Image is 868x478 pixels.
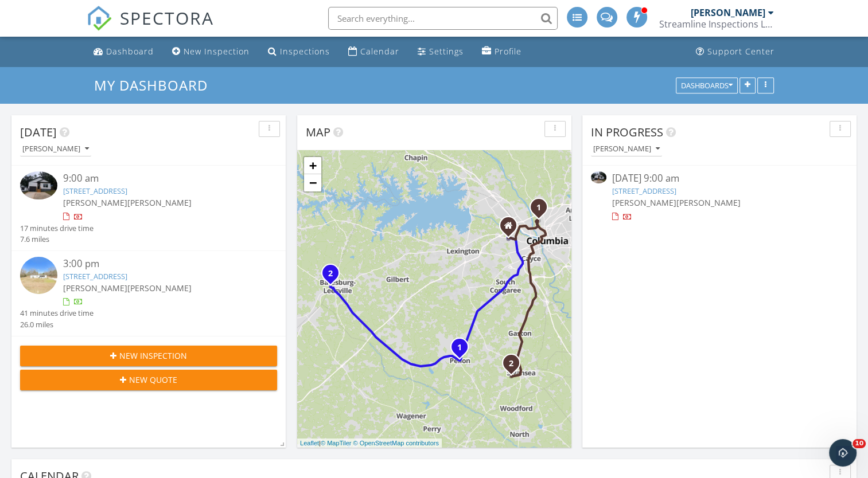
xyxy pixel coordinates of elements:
[353,440,439,446] a: © OpenStreetMap contributors
[304,157,321,174] a: Zoom in
[429,46,464,57] div: Settings
[20,234,94,245] div: 7.6 miles
[63,197,127,208] span: [PERSON_NAME]
[853,439,866,448] span: 10
[539,207,546,214] div: 4218 Woodridge Dr, Columbia, SC 29203
[63,257,256,271] div: 3:00 pm
[612,171,826,186] div: [DATE] 9:00 am
[127,197,192,208] span: [PERSON_NAME]
[413,41,468,62] a: Settings
[509,360,513,368] i: 2
[829,439,857,467] iframe: Intercom live chat
[593,145,660,153] div: [PERSON_NAME]
[691,41,779,62] a: Support Center
[184,46,250,57] div: New Inspection
[20,346,277,366] button: New Inspection
[63,186,127,196] a: [STREET_ADDRESS]
[612,186,676,196] a: [STREET_ADDRESS]
[20,223,94,234] div: 17 minutes drive time
[22,145,89,153] div: [PERSON_NAME]
[263,41,334,62] a: Inspections
[87,6,112,31] img: The Best Home Inspection Software - Spectora
[129,374,177,386] span: New Quote
[676,197,741,208] span: [PERSON_NAME]
[63,283,127,293] span: [PERSON_NAME]
[495,46,521,57] div: Profile
[511,363,518,370] div: 284 Swansea Rd, Swansea, SC 29160
[591,171,606,183] img: 9578840%2Fcover_photos%2F0JtND8UsOrlXRnHH1ra5%2Fsmall.jpg
[20,257,57,294] img: streetview
[300,440,319,446] a: Leaflet
[20,257,277,330] a: 3:00 pm [STREET_ADDRESS] [PERSON_NAME][PERSON_NAME] 41 minutes drive time 26.0 miles
[20,142,91,157] button: [PERSON_NAME]
[20,319,94,330] div: 26.0 miles
[168,41,254,62] a: New Inspection
[681,81,733,89] div: Dashboards
[330,273,337,280] div: 322 Saluda Ave, Batesburg-Leesville, SC 29006
[591,124,663,140] span: In Progress
[20,370,277,390] button: New Quote
[676,77,738,93] button: Dashboards
[321,440,352,446] a: © MapTiler
[20,171,277,245] a: 9:00 am [STREET_ADDRESS] [PERSON_NAME][PERSON_NAME] 17 minutes drive time 7.6 miles
[460,347,466,354] div: 119 Calm Citadel, Pelion, SC 29123
[306,124,330,140] span: Map
[106,46,154,57] div: Dashboard
[328,7,558,30] input: Search everything...
[89,41,158,62] a: Dashboard
[691,7,765,18] div: [PERSON_NAME]
[659,18,774,30] div: Streamline Inspections LLC
[508,225,515,232] div: 49 C Trotter Rd., West Columbia SC 29169
[20,124,57,140] span: [DATE]
[707,46,774,57] div: Support Center
[328,270,333,278] i: 2
[87,15,214,40] a: SPECTORA
[360,46,399,57] div: Calendar
[457,344,462,352] i: 1
[304,174,321,191] a: Zoom out
[280,46,330,57] div: Inspections
[63,171,256,186] div: 9:00 am
[120,6,214,30] span: SPECTORA
[612,197,676,208] span: [PERSON_NAME]
[119,350,187,362] span: New Inspection
[591,171,848,222] a: [DATE] 9:00 am [STREET_ADDRESS] [PERSON_NAME][PERSON_NAME]
[297,438,442,448] div: |
[20,308,94,319] div: 41 minutes drive time
[477,41,526,62] a: Profile
[20,171,57,199] img: 9578840%2Fcover_photos%2F0JtND8UsOrlXRnHH1ra5%2Fsmall.jpg
[127,283,192,293] span: [PERSON_NAME]
[536,204,541,212] i: 1
[63,271,127,281] a: [STREET_ADDRESS]
[94,76,217,95] a: My Dashboard
[344,41,404,62] a: Calendar
[591,142,662,157] button: [PERSON_NAME]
